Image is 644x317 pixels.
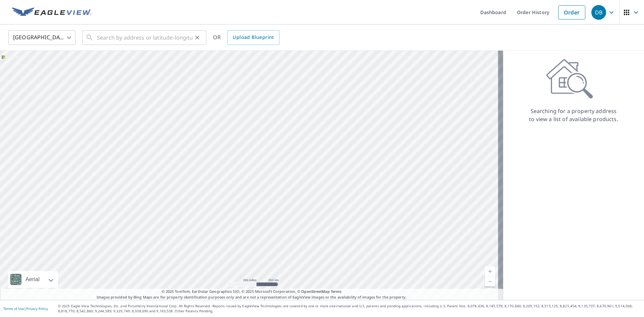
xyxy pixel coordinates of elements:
div: Aerial [23,271,42,288]
a: Current Level 5, Zoom Out [485,276,495,286]
p: Searching for a property address to view a list of available products. [529,107,619,123]
a: OpenStreetMap [301,289,329,294]
div: [GEOGRAPHIC_DATA] [8,28,75,47]
a: Terms [331,289,342,294]
p: © 2025 Eagle View Technologies, Inc. and Pictometry International Corp. All Rights Reserved. Repo... [58,304,641,314]
a: Privacy Policy [26,306,48,311]
input: Search by address or latitude-longitude [97,28,193,47]
span: © 2025 TomTom, Earthstar Geographics SIO, © 2025 Microsoft Corporation, © [162,289,342,295]
a: Upload Blueprint [227,30,279,45]
p: | [3,307,48,311]
img: EV Logo [12,7,91,17]
a: Current Level 5, Zoom In [485,266,495,276]
div: DB [591,5,606,20]
span: Upload Blueprint [233,33,274,42]
a: Terms of Use [3,306,24,311]
div: OR [213,30,279,45]
div: Aerial [8,271,58,288]
a: Order [558,5,585,19]
button: Clear [193,33,202,42]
